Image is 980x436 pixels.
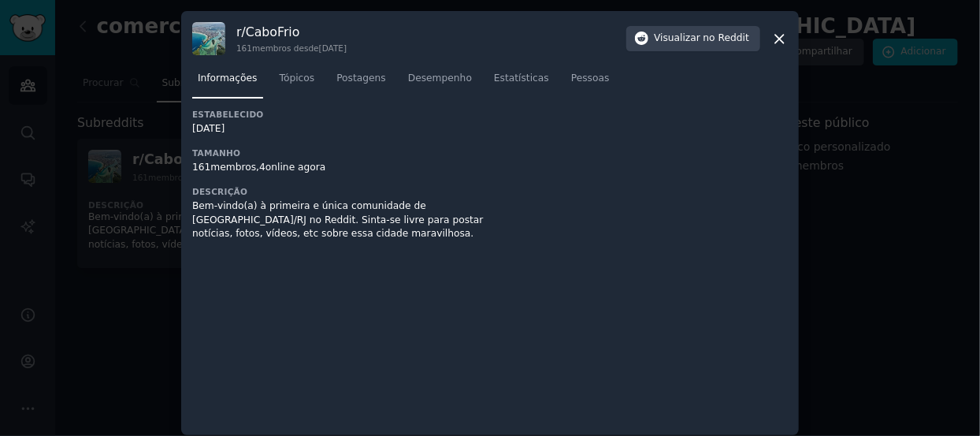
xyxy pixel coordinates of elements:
[236,24,246,39] font: r/
[210,162,259,173] font: membros,
[703,32,749,43] font: no Reddit
[246,24,300,39] font: CaboFrio
[494,73,549,84] font: Estatísticas
[280,73,315,84] font: Tópicos
[274,66,321,99] a: Tópicos
[192,200,484,239] font: Bem-vindo(a) à primeira e única comunidade de [GEOGRAPHIC_DATA]/RJ no Reddit. Sinta-se livre para...
[408,73,472,84] font: Desempenho
[252,43,319,53] font: membros desde
[571,73,610,84] font: Pessoas
[198,73,258,84] font: Informações
[192,162,210,173] font: 161
[192,187,247,196] font: Descrição
[488,66,555,99] a: Estatísticas
[654,32,700,43] font: Visualizar
[192,22,225,55] img: Cabo Frio
[192,148,240,158] font: Tamanho
[403,66,477,99] a: Desempenho
[192,110,264,119] font: Estabelecido
[319,43,347,53] font: [DATE]
[265,162,326,173] font: online agora
[236,43,252,53] font: 161
[259,162,265,173] font: 4
[336,73,386,84] font: Postagens
[566,66,615,99] a: Pessoas
[192,66,263,99] a: Informações
[626,26,760,51] button: Visualizarno Reddit
[331,66,392,99] a: Postagens
[192,123,225,134] font: [DATE]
